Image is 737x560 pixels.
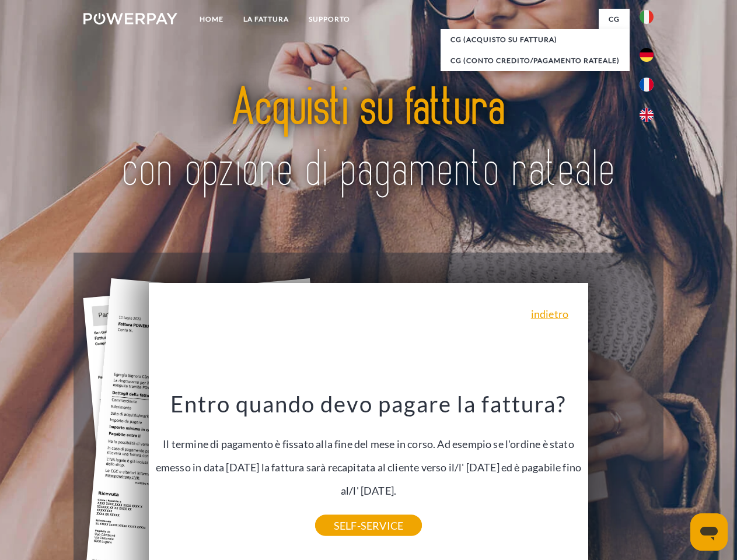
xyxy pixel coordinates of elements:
[315,515,422,536] a: SELF-SERVICE
[690,513,728,551] iframe: Pulsante per aprire la finestra di messaggistica
[111,56,626,223] img: title-powerpay_it.svg
[640,10,654,24] img: it
[233,9,299,30] a: LA FATTURA
[299,9,360,30] a: Supporto
[156,390,582,418] h3: Entro quando devo pagare la fattura?
[441,50,630,71] a: CG (Conto Credito/Pagamento rateale)
[156,390,582,526] div: Il termine di pagamento è fissato alla fine del mese in corso. Ad esempio se l'ordine è stato eme...
[441,29,630,50] a: CG (Acquisto su fattura)
[83,13,177,24] img: logo-powerpay-white.svg
[640,48,654,62] img: de
[599,9,630,30] a: CG
[531,309,568,319] a: indietro
[190,9,233,30] a: Home
[640,78,654,92] img: fr
[640,108,654,122] img: en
